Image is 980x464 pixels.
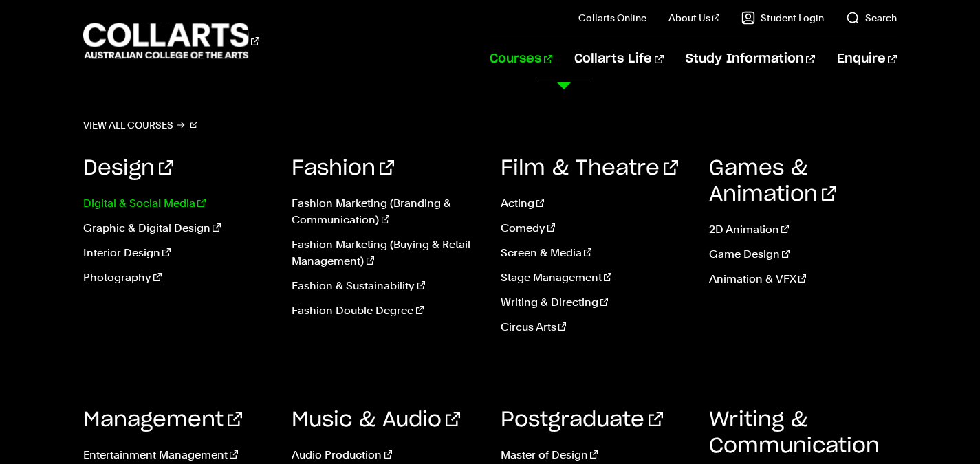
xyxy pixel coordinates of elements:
a: Design [83,158,173,179]
a: Postgraduate [501,410,663,430]
a: Fashion Double Degree [292,302,479,319]
a: Writing & Directing [501,294,688,311]
a: Entertainment Management [83,447,271,463]
a: Collarts Life [574,36,663,82]
a: Games & Animation [709,158,836,205]
a: Animation & VFX [709,271,897,287]
a: About Us [668,11,719,25]
a: Acting [501,195,688,212]
a: Fashion Marketing (Buying & Retail Management) [292,236,479,269]
a: Management [83,410,242,430]
a: Comedy [501,220,688,236]
a: Graphic & Digital Design [83,220,271,236]
a: 2D Animation [709,221,897,238]
a: Master of Design [501,447,688,463]
a: Circus Arts [501,319,688,335]
a: Courses [490,36,552,82]
a: Fashion Marketing (Branding & Communication) [292,195,479,228]
a: Stage Management [501,269,688,286]
div: Go to homepage [83,21,259,60]
a: Photography [83,269,271,286]
a: Search [846,11,897,25]
a: Film & Theatre [501,158,678,179]
a: View all courses [83,115,197,135]
a: Student Login [741,11,824,25]
a: Collarts Online [578,11,646,25]
a: Game Design [709,246,897,263]
a: Screen & Media [501,245,688,261]
a: Fashion & Sustainability [292,278,479,294]
a: Digital & Social Media [83,195,271,212]
a: Study Information [686,36,815,82]
a: Music & Audio [292,410,460,430]
a: Fashion [292,158,394,179]
a: Enquire [837,36,897,82]
a: Interior Design [83,245,271,261]
a: Audio Production [292,447,479,463]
